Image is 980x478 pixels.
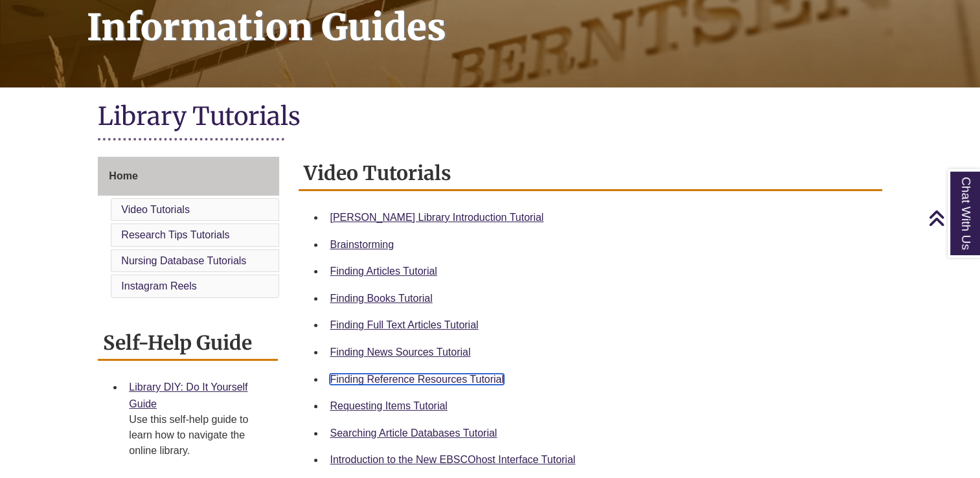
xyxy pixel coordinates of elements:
[330,347,470,358] a: Finding News Sources Tutorial
[109,170,137,181] span: Home
[98,100,882,135] h1: Library Tutorials
[330,319,478,330] a: Finding Full Text Articles Tutorial
[129,381,247,409] a: Library DIY: Do It Yourself Guide
[121,255,246,266] a: Nursing Database Tutorials
[330,266,437,277] a: Finding Articles Tutorial
[330,293,432,304] a: Finding Books Tutorial
[299,157,882,191] h2: Video Tutorials
[330,427,497,438] a: Searching Article Databases Tutorial
[98,157,279,301] div: Guide Page Menu
[928,209,977,227] a: Back to Top
[98,326,278,361] h2: Self-Help Guide
[121,204,190,215] a: Video Tutorials
[129,412,268,459] div: Use this self-help guide to learn how to navigate the online library.
[121,280,197,291] a: Instagram Reels
[330,212,543,223] a: [PERSON_NAME] Library Introduction Tutorial
[98,157,279,196] a: Home
[330,374,504,385] a: Finding Reference Resources Tutorial
[330,400,447,411] a: Requesting Items Tutorial
[330,239,394,250] a: Brainstorming
[330,454,575,465] a: Introduction to the New EBSCOhost Interface Tutorial
[121,229,229,240] a: Research Tips Tutorials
